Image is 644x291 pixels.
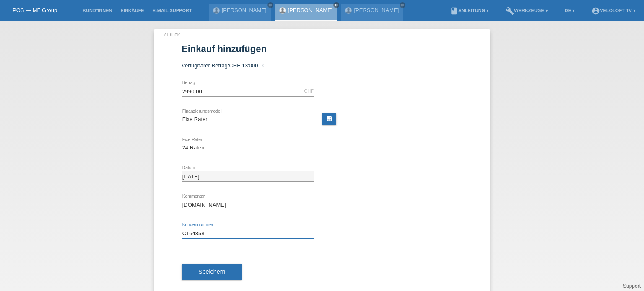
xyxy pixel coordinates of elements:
[13,7,57,13] a: POS — MF Group
[446,8,493,13] a: bookAnleitung ▾
[148,8,196,13] a: E-Mail Support
[450,7,458,15] i: book
[501,8,552,13] a: buildWerkzeuge ▾
[561,8,579,13] a: DE ▾
[400,3,405,7] i: close
[623,283,641,289] a: Support
[587,8,640,13] a: account_circleVeloLoft TV ▾
[400,2,405,8] a: close
[288,7,333,13] a: [PERSON_NAME]
[229,62,265,69] span: CHF 13'000.00
[333,2,339,8] a: close
[334,3,338,7] i: close
[506,7,514,15] i: build
[326,116,332,122] i: calculate
[268,3,273,7] i: close
[78,8,116,13] a: Kund*innen
[592,7,600,15] i: account_circle
[182,44,462,54] h1: Einkauf hinzufügen
[267,2,273,8] a: close
[222,7,267,13] a: [PERSON_NAME]
[156,31,180,38] a: ← Zurück
[182,62,462,69] div: Verfügbarer Betrag:
[182,264,242,280] button: Speichern
[198,268,225,275] span: Speichern
[116,8,148,13] a: Einkäufe
[304,88,314,93] div: CHF
[322,113,336,125] a: calculate
[354,7,399,13] a: [PERSON_NAME]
